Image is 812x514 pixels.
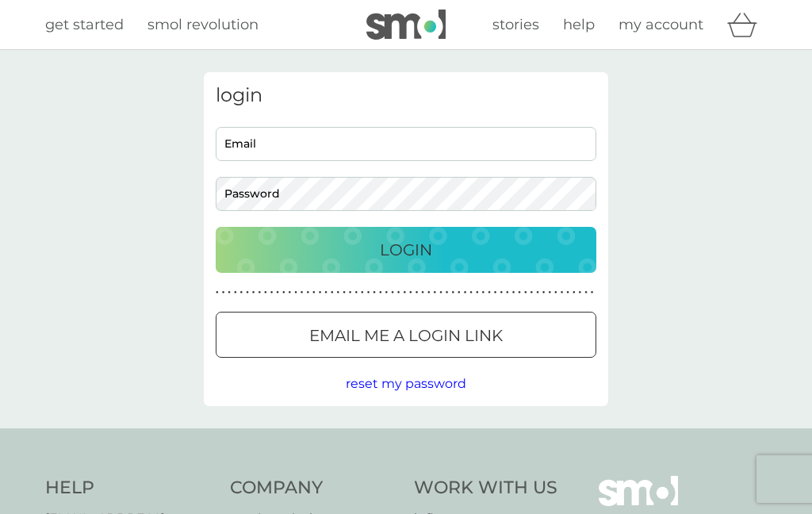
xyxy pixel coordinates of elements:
p: ● [524,289,527,297]
p: ● [252,289,255,297]
p: ● [397,289,400,297]
p: ● [469,289,473,297]
p: ● [264,289,267,297]
p: ● [228,289,231,297]
p: ● [548,289,551,297]
p: ● [367,289,370,297]
p: ● [584,289,588,297]
p: ● [343,289,346,297]
h4: Work With Us [414,476,557,501]
p: ● [554,289,557,297]
p: Email me a login link [309,323,503,348]
span: help [563,16,595,33]
p: ● [464,289,467,297]
p: ● [306,289,309,297]
p: ● [536,289,539,297]
p: ● [240,289,243,297]
a: smol revolution [147,13,259,36]
button: Email me a login link [216,312,596,358]
p: ● [482,289,485,297]
a: my account [619,13,703,36]
span: reset my password [346,376,466,391]
p: ● [530,289,534,297]
p: ● [361,289,364,297]
p: ● [301,289,304,297]
p: ● [421,289,424,297]
p: ● [216,289,219,297]
a: help [563,13,595,36]
p: ● [506,289,509,297]
p: ● [561,289,564,297]
p: ● [276,289,279,297]
span: smol revolution [147,16,259,33]
p: ● [282,289,285,297]
p: ● [476,289,479,297]
p: ● [270,289,274,297]
p: ● [385,289,389,297]
p: ● [294,289,297,297]
p: ● [337,289,340,297]
p: ● [258,289,261,297]
p: ● [434,289,437,297]
p: ● [518,289,521,297]
p: ● [349,289,352,297]
p: ● [354,289,358,297]
p: ● [373,289,376,297]
a: get started [45,13,124,36]
p: ● [573,289,576,297]
p: ● [312,289,316,297]
p: ● [458,289,461,297]
h3: login [216,84,596,107]
p: ● [439,289,442,297]
p: ● [500,289,503,297]
p: ● [542,289,546,297]
p: ● [566,289,569,297]
div: basket [727,9,767,40]
p: ● [446,289,449,297]
p: ● [416,289,419,297]
p: ● [222,289,225,297]
p: Login [380,237,432,263]
h4: Company [230,476,399,501]
span: stories [492,16,539,33]
p: ● [494,289,497,297]
p: ● [319,289,322,297]
p: ● [409,289,412,297]
p: ● [289,289,292,297]
button: Login [216,227,596,273]
p: ● [427,289,431,297]
span: get started [45,16,124,33]
p: ● [403,289,406,297]
p: ● [324,289,327,297]
p: ● [591,289,594,297]
p: ● [512,289,515,297]
p: ● [234,289,237,297]
img: smol [366,10,446,40]
p: ● [246,289,249,297]
p: ● [391,289,394,297]
p: ● [488,289,491,297]
p: ● [451,289,454,297]
p: ● [579,289,582,297]
h4: Help [45,476,214,501]
span: my account [619,16,703,33]
a: stories [492,13,539,36]
p: ● [331,289,334,297]
button: reset my password [346,374,466,394]
p: ● [379,289,382,297]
